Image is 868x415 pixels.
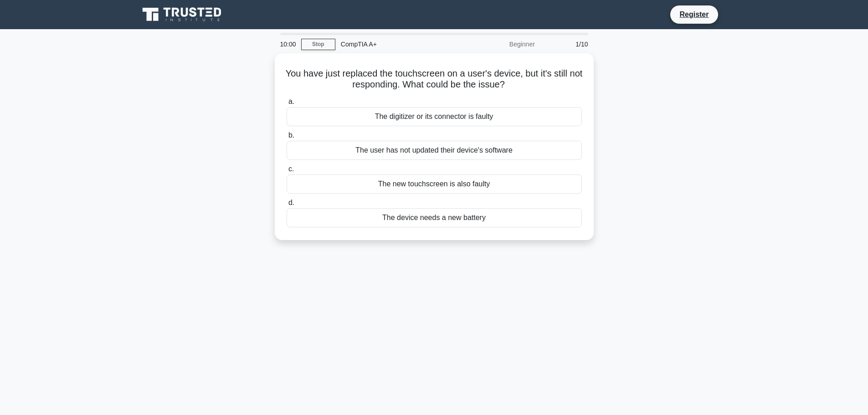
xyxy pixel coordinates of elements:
[275,35,301,53] div: 10:00
[335,35,461,53] div: CompTIA A+
[674,9,714,20] a: Register
[461,35,540,53] div: Beginner
[301,39,335,50] a: Stop
[287,174,582,194] div: The new touchscreen is also faulty
[287,141,582,160] div: The user has not updated their device's software
[288,165,294,173] span: c.
[288,131,294,139] span: b.
[288,199,294,206] span: d.
[287,107,582,126] div: The digitizer or its connector is faulty
[540,35,594,53] div: 1/10
[287,208,582,227] div: The device needs a new battery
[288,97,294,105] span: a.
[286,68,583,91] h5: You have just replaced the touchscreen on a user's device, but it's still not responding. What co...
